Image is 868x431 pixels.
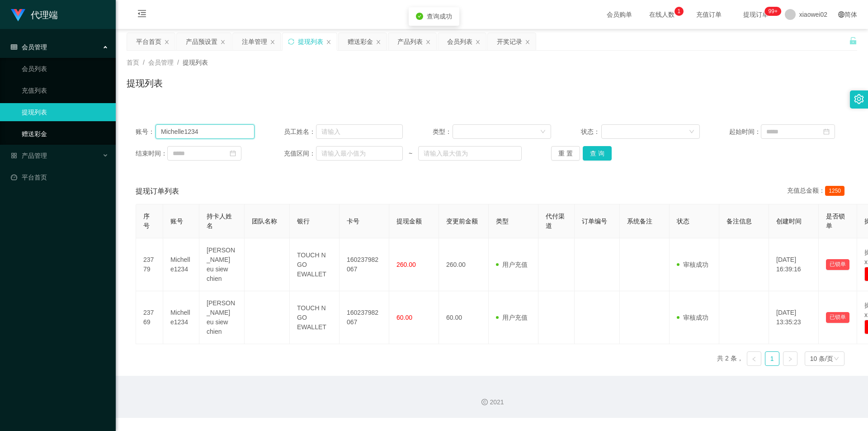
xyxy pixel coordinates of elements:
[348,33,373,50] div: 赠送彩金
[496,314,528,321] span: 用户充值
[433,127,453,137] span: 类型：
[546,213,565,229] span: 代付渠道
[11,43,47,51] span: 会员管理
[199,291,245,344] td: [PERSON_NAME] eu siew chien
[834,356,839,362] i: 图标: down
[230,150,236,156] i: 图标: calendar
[765,352,779,365] a: 1
[765,7,781,16] sup: 1208
[747,351,761,366] li: 上一页
[396,261,416,268] span: 260.00
[22,60,108,78] a: 会员列表
[284,149,316,158] span: 充值区间：
[769,291,819,344] td: [DATE] 13:35:23
[242,33,267,50] div: 注单管理
[316,146,403,161] input: 请输入最小值为
[525,39,530,45] i: 图标: close
[418,146,521,161] input: 请输入最大值为
[340,291,389,344] td: 160237982067
[297,218,310,225] span: 银行
[143,213,150,229] span: 序号
[22,81,108,99] a: 充值列表
[726,218,752,225] span: 备注信息
[163,291,199,344] td: Michelle1234
[787,186,848,197] div: 充值总金额：
[496,218,509,225] span: 类型
[298,33,323,50] div: 提现列表
[689,129,694,135] i: 图标: down
[136,127,156,137] span: 账号：
[177,59,179,66] span: /
[376,39,381,45] i: 图标: close
[11,152,17,159] i: 图标: appstore-o
[788,356,793,362] i: 图标: right
[729,127,761,137] span: 起始时间：
[396,314,412,321] span: 60.00
[439,291,489,344] td: 60.00
[826,259,849,270] button: 已锁单
[11,9,25,22] img: logo.9652507e.png
[136,149,167,158] span: 结束时间：
[854,94,864,104] i: 图标: setting
[186,33,217,50] div: 产品预设置
[156,124,255,139] input: 请输入
[769,238,819,291] td: [DATE] 16:39:16
[148,59,174,66] span: 会员管理
[163,238,199,291] td: Michelle1234
[403,149,418,158] span: ~
[270,39,275,45] i: 图标: close
[11,44,17,50] i: 图标: table
[751,356,757,362] i: 图标: left
[11,152,47,159] span: 产品管理
[136,186,179,197] span: 提现订单列表
[397,33,423,50] div: 产品列表
[425,39,431,45] i: 图标: close
[123,398,861,407] div: 2021
[11,11,58,18] a: 代理端
[447,33,472,50] div: 会员列表
[183,59,208,66] span: 提现列表
[783,351,797,366] li: 下一页
[583,146,612,161] button: 查 询
[127,59,139,66] span: 首页
[675,7,684,16] sup: 1
[288,38,294,45] i: 图标: sync
[22,103,108,121] a: 提现列表
[136,238,163,291] td: 23779
[765,351,779,366] li: 1
[739,11,773,18] span: 提现订单
[316,124,403,139] input: 请输入
[127,0,157,29] i: 图标: menu-fold
[220,39,226,45] i: 图标: close
[143,59,145,66] span: /
[22,125,108,143] a: 赠送彩金
[838,11,844,18] i: 图标: global
[347,218,359,225] span: 卡号
[475,39,481,45] i: 图标: close
[497,33,522,50] div: 开奖记录
[677,314,708,321] span: 审核成功
[439,238,489,291] td: 260.00
[825,186,844,196] span: 1250
[340,238,389,291] td: 160237982067
[826,312,849,323] button: 已锁单
[207,213,232,229] span: 持卡人姓名
[627,218,652,225] span: 系统备注
[290,238,340,291] td: TOUCH N GO EWALLET
[416,13,423,20] i: icon: check-circle
[11,168,108,186] a: 图标: dashboard平台首页
[170,218,183,225] span: 账号
[396,218,422,225] span: 提现金额
[645,11,679,18] span: 在线人数
[427,13,452,20] span: 查询成功
[849,37,857,45] i: 图标: unlock
[540,129,546,135] i: 图标: down
[199,238,245,291] td: [PERSON_NAME] eu siew chien
[136,291,163,344] td: 23769
[326,39,331,45] i: 图标: close
[446,218,478,225] span: 变更前金额
[496,261,528,268] span: 用户充值
[551,146,580,161] button: 重 置
[582,218,607,225] span: 订单编号
[31,0,58,29] h1: 代理端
